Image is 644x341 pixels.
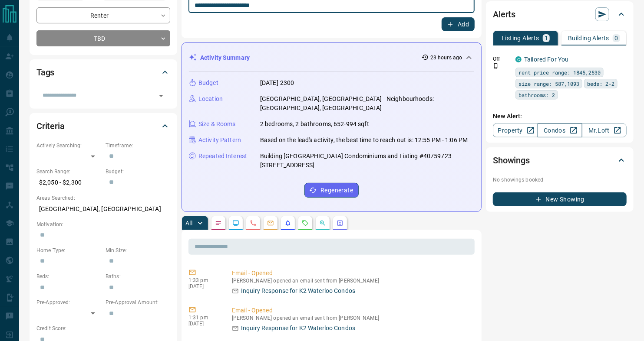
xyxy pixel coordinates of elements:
[545,35,548,41] p: 1
[493,176,627,184] p: No showings booked
[232,269,471,278] p: Email - Opened
[614,35,618,41] p: 0
[36,202,170,216] p: [GEOGRAPHIC_DATA], [GEOGRAPHIC_DATA]
[36,194,170,202] p: Areas Searched:
[36,65,54,79] h2: Tags
[250,220,257,227] svg: Calls
[188,277,219,283] p: 1:33 pm
[260,94,474,113] p: [GEOGRAPHIC_DATA], [GEOGRAPHIC_DATA] - Neighbourhoods: [GEOGRAPHIC_DATA], [GEOGRAPHIC_DATA]
[493,192,627,206] button: New Showing
[200,53,250,62] p: Activity Summary
[36,299,101,306] p: Pre-Approved:
[493,150,627,171] div: Showings
[188,315,219,321] p: 1:31 pm
[267,220,274,227] svg: Emails
[198,152,247,161] p: Repeated Interest
[442,17,475,31] button: Add
[319,220,326,227] svg: Opportunities
[260,78,294,88] p: [DATE]-2300
[232,315,471,321] p: [PERSON_NAME] opened an email sent from [PERSON_NAME]
[515,56,522,62] div: condos.ca
[302,220,309,227] svg: Requests
[106,168,170,175] p: Budget:
[188,283,219,289] p: [DATE]
[582,123,627,137] a: Mr.Loft
[260,120,369,129] p: 2 bedrooms, 2 bathrooms, 652-994 sqft
[493,4,627,25] div: Alerts
[36,7,170,23] div: Renter
[568,35,609,41] p: Building Alerts
[241,286,355,296] p: Inquiry Response for K2 Waterloo Condos
[36,175,101,190] p: $2,050 - $2,300
[304,183,359,198] button: Regenerate
[36,30,170,46] div: TBD
[155,90,167,102] button: Open
[36,325,170,332] p: Credit Score:
[241,324,355,333] p: Inquiry Response for K2 Waterloo Condos
[587,79,614,88] span: beds: 2-2
[493,153,530,167] h2: Showings
[260,136,468,145] p: Based on the lead's activity, the best time to reach out is: 12:55 PM - 1:06 PM
[493,7,515,21] h2: Alerts
[106,142,170,149] p: Timeframe:
[538,123,582,137] a: Condos
[502,35,539,41] p: Listing Alerts
[106,247,170,254] p: Min Size:
[106,273,170,280] p: Baths:
[284,220,291,227] svg: Listing Alerts
[198,78,218,88] p: Budget
[260,152,474,170] p: Building [GEOGRAPHIC_DATA] Condominiums and Listing #40759723 [STREET_ADDRESS]
[232,220,239,227] svg: Lead Browsing Activity
[232,278,471,284] p: [PERSON_NAME] opened an email sent from [PERSON_NAME]
[519,79,579,88] span: size range: 587,1093
[337,220,343,227] svg: Agent Actions
[185,220,192,226] p: All
[36,247,101,254] p: Home Type:
[493,123,538,137] a: Property
[519,68,601,77] span: rent price range: 1845,2530
[106,299,170,306] p: Pre-Approval Amount:
[198,136,241,145] p: Activity Pattern
[493,112,627,121] p: New Alert:
[215,220,222,227] svg: Notes
[36,119,65,133] h2: Criteria
[36,142,101,149] p: Actively Searching:
[36,168,101,175] p: Search Range:
[36,62,170,83] div: Tags
[36,273,101,280] p: Beds:
[198,94,223,104] p: Location
[36,221,170,228] p: Motivation:
[430,54,462,62] p: 23 hours ago
[493,63,499,69] svg: Push Notification Only
[524,56,568,63] a: Tailored For You
[189,50,474,66] div: Activity Summary23 hours ago
[36,116,170,136] div: Criteria
[493,55,510,63] p: Off
[198,120,236,129] p: Size & Rooms
[519,91,555,99] span: bathrooms: 2
[188,321,219,327] p: [DATE]
[232,306,471,315] p: Email - Opened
